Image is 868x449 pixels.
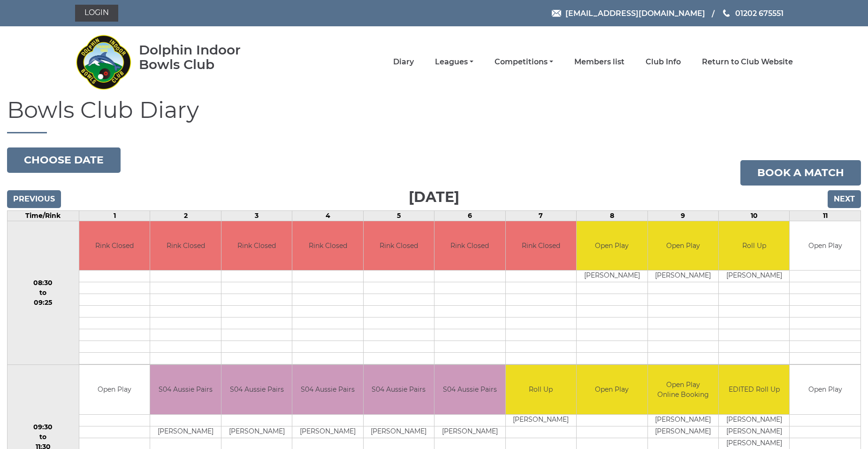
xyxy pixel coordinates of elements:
td: [PERSON_NAME] [648,414,718,426]
h1: Bowls Club Diary [7,98,861,133]
td: Rink Closed [150,221,221,271]
td: EDITED Roll Up [719,365,789,414]
td: 11 [790,210,861,221]
td: 08:30 to 09:25 [8,221,79,365]
td: Rink Closed [79,221,150,271]
td: Open Play Online Booking [648,365,718,414]
button: Choose date [7,147,121,173]
td: Roll Up [719,221,789,271]
td: Open Play [577,221,647,271]
td: 9 [647,210,718,221]
td: 7 [505,210,576,221]
td: [PERSON_NAME] [221,426,292,438]
td: S04 Aussie Pairs [150,365,221,414]
td: Open Play [790,221,860,271]
td: [PERSON_NAME] [150,426,221,438]
input: Next [828,190,861,208]
td: 5 [363,210,434,221]
a: Login [75,5,118,22]
td: 4 [292,210,363,221]
input: Previous [7,190,61,208]
img: Email [552,10,561,17]
td: 2 [150,210,221,221]
td: Open Play [79,365,150,414]
td: Roll Up [506,365,576,414]
td: S04 Aussie Pairs [434,365,505,414]
td: [PERSON_NAME] [719,271,789,282]
td: S04 Aussie Pairs [292,365,363,414]
a: Return to Club Website [702,57,793,67]
td: S04 Aussie Pairs [221,365,292,414]
td: [PERSON_NAME] [434,426,505,438]
a: Competitions [495,57,553,67]
td: S04 Aussie Pairs [364,365,434,414]
td: 6 [434,210,505,221]
td: 8 [577,210,647,221]
td: Rink Closed [292,221,363,271]
span: 01202 675551 [735,8,784,17]
td: Rink Closed [434,221,505,271]
a: Book a match [740,160,861,186]
td: [PERSON_NAME] [364,426,434,438]
td: [PERSON_NAME] [577,271,647,282]
td: 3 [221,210,292,221]
td: [PERSON_NAME] [719,426,789,438]
a: Leagues [435,57,473,67]
td: [PERSON_NAME] [506,414,576,426]
td: Rink Closed [506,221,576,271]
a: Members list [574,57,624,67]
a: Club Info [646,57,681,67]
a: Diary [393,57,414,67]
td: Rink Closed [221,221,292,271]
td: Time/Rink [8,210,79,221]
img: Dolphin Indoor Bowls Club [75,29,131,95]
img: Phone us [723,9,730,17]
a: Phone us 01202 675551 [722,8,784,19]
td: [PERSON_NAME] [648,426,718,438]
td: Open Play [648,221,718,271]
td: Open Play [790,365,860,414]
td: [PERSON_NAME] [648,271,718,282]
a: Email [EMAIL_ADDRESS][DOMAIN_NAME] [552,8,705,19]
td: 1 [79,210,150,221]
td: Rink Closed [364,221,434,271]
div: Dolphin Indoor Bowls Club [139,43,271,72]
td: Open Play [577,365,647,414]
td: [PERSON_NAME] [292,426,363,438]
span: [EMAIL_ADDRESS][DOMAIN_NAME] [565,8,705,17]
td: 10 [719,210,790,221]
td: [PERSON_NAME] [719,414,789,426]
